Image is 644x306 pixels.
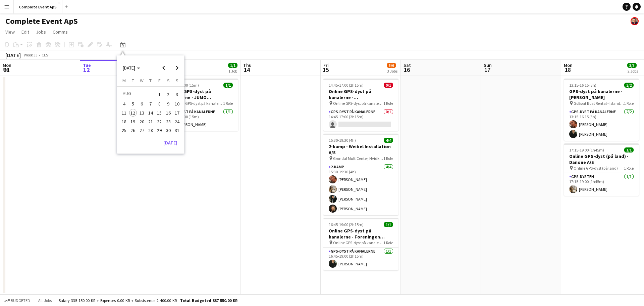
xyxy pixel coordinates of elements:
[128,117,137,126] button: 19-08-2025
[323,218,398,270] div: 16:45-19:00 (2h15m)1/1Online GPS-dyst på kanalerne - Foreningen BLOXHUB Online GPS-dyst på kanale...
[146,99,155,108] button: 07-08-2025
[138,117,146,126] button: 20-08-2025
[129,100,137,108] span: 5
[176,78,178,84] span: S
[53,29,68,35] span: Comms
[120,62,143,74] button: Choose month and year
[155,100,163,108] span: 8
[157,61,170,75] button: Previous month
[163,79,238,131] app-job-card: 16:45-17:00 (15m)1/1Online GPS-dyst på kanalerne - JUMO [GEOGRAPHIC_DATA] A/S Online GPS-dyst på ...
[129,109,137,117] span: 12
[628,69,638,74] div: 2 Jobs
[624,83,634,88] span: 2/2
[155,99,164,108] button: 08-08-2025
[323,88,398,100] h3: Online GPS-dyst på kanalerne - [GEOGRAPHIC_DATA]
[329,83,364,88] span: 14:45-17:00 (2h15m)
[14,0,62,13] button: Complete Event ApS
[138,108,146,117] button: 13-08-2025
[164,118,172,126] span: 23
[387,63,396,68] span: 5/6
[228,63,237,68] span: 1/1
[164,126,172,134] span: 30
[147,100,155,108] span: 7
[138,126,146,134] span: 27
[22,52,39,57] span: Week 33
[484,62,492,68] span: Sun
[33,28,49,36] a: Jobs
[323,248,398,270] app-card-role: GPS-dyst på kanalerne1/116:45-19:00 (2h15m)[PERSON_NAME]
[138,118,146,126] span: 20
[120,89,155,99] td: AUG
[5,29,15,35] span: View
[120,100,128,108] span: 4
[5,16,78,26] h1: Complete Event ApS
[129,118,137,126] span: 19
[223,83,233,88] span: 1/1
[383,156,393,161] span: 1 Role
[564,143,639,196] app-job-card: 17:15-19:00 (1h45m)1/1Online GPS-dyst (på land) - Danone A/S Online GPS-dyst (på land)1 RoleGPS-d...
[164,89,172,99] button: 02-08-2025
[387,69,397,74] div: 3 Jobs
[173,109,181,117] span: 17
[243,62,252,68] span: Thu
[323,62,329,68] span: Fri
[128,99,137,108] button: 05-08-2025
[158,78,161,84] span: F
[404,62,411,68] span: Sat
[383,101,393,106] span: 1 Role
[83,62,91,68] span: Tue
[564,108,639,141] app-card-role: GPS-dyst på kanalerne2/213:15-16:15 (3h)[PERSON_NAME][PERSON_NAME]
[42,52,50,57] div: CEST
[624,147,634,152] span: 1/1
[173,126,181,134] span: 31
[627,63,637,68] span: 3/3
[322,66,329,74] span: 15
[173,101,223,106] span: Online GPS-dyst på kanalerne
[138,100,146,108] span: 6
[173,118,181,126] span: 24
[129,126,137,134] span: 26
[333,156,383,161] span: Grøndal MultiCenter, Hvidkildevej, [GEOGRAPHIC_DATA], [GEOGRAPHIC_DATA]
[383,240,393,245] span: 1 Role
[146,117,155,126] button: 21-08-2025
[564,88,639,100] h3: GPS-dyst på kanalerne - [PERSON_NAME]
[564,173,639,196] app-card-role: GPS-dysten1/117:15-19:00 (1h45m)[PERSON_NAME]
[21,29,29,35] span: Edit
[323,143,398,156] h3: 2-kamp - Weibel Installation A/S
[173,117,181,126] button: 24-08-2025
[120,118,128,126] span: 18
[120,126,128,135] button: 25-08-2025
[147,126,155,134] span: 28
[149,78,152,84] span: T
[164,126,172,135] button: 30-08-2025
[173,99,181,108] button: 10-08-2025
[173,100,181,108] span: 10
[384,83,393,88] span: 0/1
[50,28,70,36] a: Comms
[483,66,492,74] span: 17
[37,298,53,303] span: All jobs
[164,100,172,108] span: 9
[122,78,126,84] span: M
[155,126,164,135] button: 29-08-2025
[120,99,128,108] button: 04-08-2025
[120,109,128,117] span: 11
[161,137,180,148] button: [DATE]
[624,166,634,171] span: 1 Role
[120,117,128,126] button: 18-08-2025
[3,28,17,36] a: View
[323,79,398,131] div: 14:45-17:00 (2h15m)0/1Online GPS-dyst på kanalerne - [GEOGRAPHIC_DATA] Online GPS-dyst på kanaler...
[173,126,181,135] button: 31-08-2025
[569,83,596,88] span: 13:15-16:15 (3h)
[384,222,393,227] span: 1/1
[223,101,233,106] span: 1 Role
[164,109,172,117] span: 16
[3,297,31,304] button: Budgeted
[155,118,163,126] span: 22
[329,138,356,143] span: 15:30-19:30 (4h)
[138,99,146,108] button: 06-08-2025
[155,108,164,117] button: 15-08-2025
[11,298,30,303] span: Budgeted
[323,108,398,131] app-card-role: GPS-dyst på kanalerne0/114:45-17:00 (2h15m)
[5,52,21,58] div: [DATE]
